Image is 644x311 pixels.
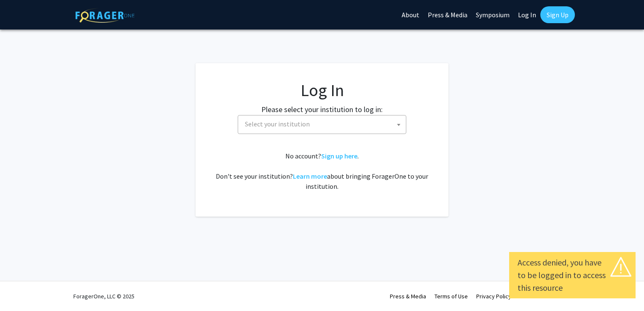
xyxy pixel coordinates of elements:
span: Select your institution [245,120,310,128]
a: Sign up here [321,152,357,160]
div: Access denied, you have to be logged in to access this resource [518,256,627,294]
div: ForagerOne, LLC © 2025 [73,282,134,311]
a: Privacy Policy [476,292,511,300]
a: Press & Media [390,292,426,300]
span: Select your institution [241,115,406,133]
div: No account? . Don't see your institution? about bringing ForagerOne to your institution. [212,151,432,191]
a: Learn more about bringing ForagerOne to your institution [293,172,327,180]
h1: Log In [212,80,432,100]
a: Terms of Use [435,292,468,300]
a: Sign Up [540,6,575,23]
label: Please select your institution to log in: [261,104,383,115]
img: ForagerOne Logo [75,8,134,23]
span: Select your institution [238,115,406,134]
